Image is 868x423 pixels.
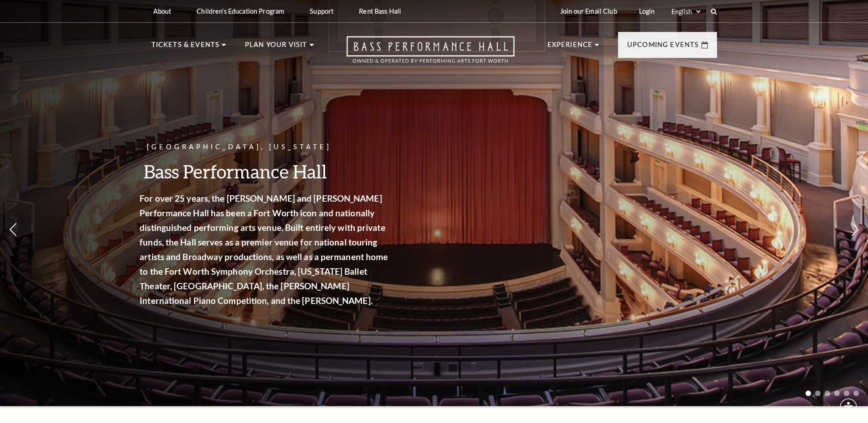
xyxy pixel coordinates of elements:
[245,39,307,56] p: Plan Your Visit
[359,7,401,15] p: Rent Bass Hall
[148,193,396,306] strong: For over 25 years, the [PERSON_NAME] and [PERSON_NAME] Performance Hall has been a Fort Worth ico...
[148,160,399,183] h3: Bass Performance Hall
[151,39,220,56] p: Tickets & Events
[153,7,172,15] p: About
[627,39,699,56] p: Upcoming Events
[197,7,284,15] p: Children's Education Program
[547,39,593,56] p: Experience
[148,141,399,153] p: [GEOGRAPHIC_DATA], [US_STATE]
[310,7,333,15] p: Support
[670,7,702,16] select: Select:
